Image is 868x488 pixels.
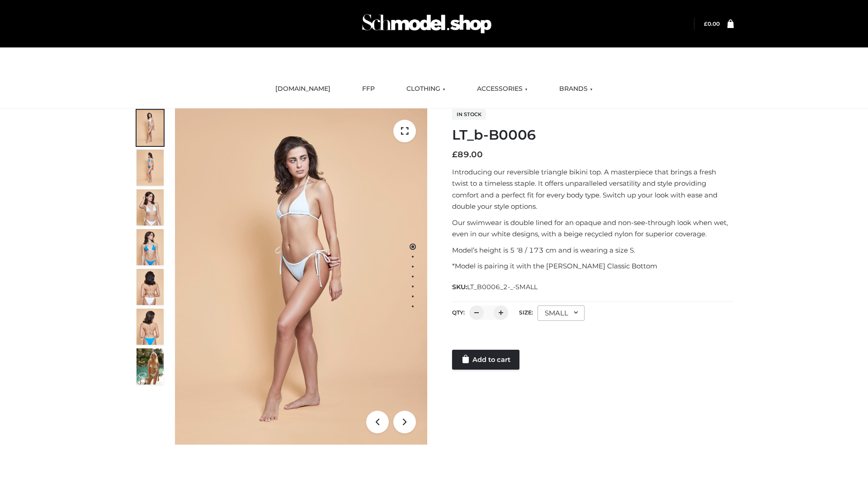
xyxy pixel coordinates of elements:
[704,20,720,27] bdi: 0.00
[452,150,483,160] bdi: 89.00
[137,150,164,186] img: ArielClassicBikiniTop_CloudNine_AzureSky_OW114ECO_2-scaled.jpg
[400,79,452,99] a: CLOTHING
[175,108,427,445] img: ArielClassicBikiniTop_CloudNine_AzureSky_OW114ECO_1
[137,269,164,305] img: ArielClassicBikiniTop_CloudNine_AzureSky_OW114ECO_7-scaled.jpg
[452,217,734,240] p: Our swimwear is double lined for an opaque and non-see-through look when wet, even in our white d...
[452,282,538,292] span: SKU:
[137,229,164,265] img: ArielClassicBikiniTop_CloudNine_AzureSky_OW114ECO_4-scaled.jpg
[538,305,585,321] div: SMALL
[137,348,164,385] img: Arieltop_CloudNine_AzureSky2.jpg
[452,350,519,370] a: Add to cart
[452,127,734,143] h1: LT_b-B0006
[452,109,486,120] span: In stock
[359,6,495,42] img: Schmodel Admin 964
[269,79,337,99] a: [DOMAIN_NAME]
[452,166,734,212] p: Introducing our reversible triangle bikini top. A masterpiece that brings a fresh twist to a time...
[704,20,708,27] span: £
[519,309,533,316] label: Size:
[452,150,458,160] span: £
[137,110,164,146] img: ArielClassicBikiniTop_CloudNine_AzureSky_OW114ECO_1-scaled.jpg
[470,79,534,99] a: ACCESSORIES
[137,309,164,345] img: ArielClassicBikiniTop_CloudNine_AzureSky_OW114ECO_8-scaled.jpg
[137,189,164,225] img: ArielClassicBikiniTop_CloudNine_AzureSky_OW114ECO_3-scaled.jpg
[704,20,720,27] a: £0.00
[452,260,734,272] p: *Model is pairing it with the [PERSON_NAME] Classic Bottom
[467,283,538,291] span: LT_B0006_2-_-SMALL
[552,79,599,99] a: BRANDS
[452,244,734,256] p: Model’s height is 5 ‘8 / 173 cm and is wearing a size S.
[452,309,465,316] label: QTY:
[355,79,382,99] a: FFP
